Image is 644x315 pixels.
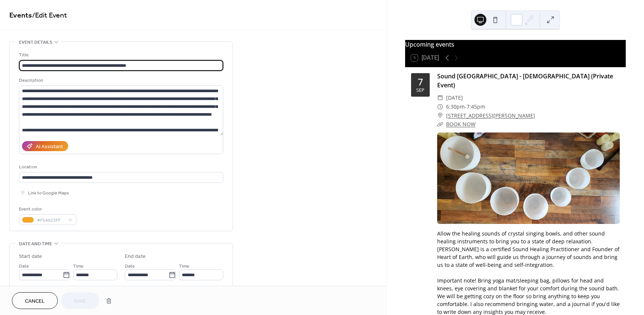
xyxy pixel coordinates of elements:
button: Cancel [12,292,58,309]
a: Events [9,8,32,23]
span: #F5A623FF [37,216,64,224]
div: ​ [437,93,443,102]
span: [DATE] [446,93,463,102]
a: BOOK NOW [446,121,476,128]
span: Date [125,262,135,270]
div: Start date [19,253,42,261]
span: / Edit Event [32,8,67,23]
span: Event details [19,38,52,46]
span: Cancel [25,297,45,305]
div: AI Assistant [36,143,63,151]
div: End date [125,253,146,261]
div: Description [19,77,222,84]
div: Location [19,163,222,171]
div: ​ [437,120,443,129]
div: ​ [437,111,443,120]
span: Time [179,262,189,270]
a: Sound [GEOGRAPHIC_DATA] - [DEMOGRAPHIC_DATA] (Private Event) [437,72,613,89]
span: 7:45pm [467,102,485,111]
div: Sep [416,88,424,93]
div: Event color [19,205,75,213]
a: [STREET_ADDRESS][PERSON_NAME] [446,111,535,120]
span: - [465,102,467,111]
span: Date [19,262,29,270]
div: 7 [418,77,423,87]
div: Title [19,51,222,59]
span: Date and time [19,240,52,248]
span: Link to Google Maps [28,189,69,197]
div: ​ [437,102,443,111]
button: AI Assistant [22,141,68,151]
div: Upcoming events [405,40,626,49]
span: 6:30pm [446,102,465,111]
span: Time [73,262,83,270]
